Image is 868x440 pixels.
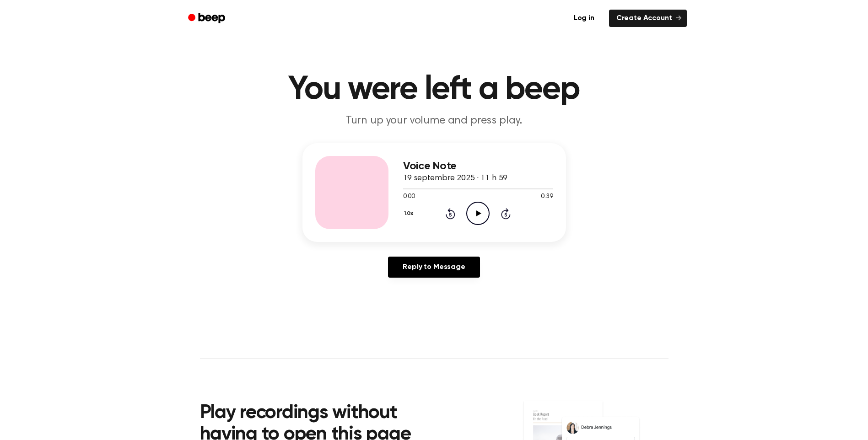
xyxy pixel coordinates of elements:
[200,73,669,106] h1: You were left a beep
[403,160,553,172] h3: Voice Note
[182,10,233,27] a: Beep
[388,257,480,278] a: Reply to Message
[403,174,508,182] span: 19 septembre 2025 · 11 h 59
[565,8,604,29] a: Log in
[403,192,415,202] span: 0:00
[403,206,417,221] button: 1.0x
[609,10,687,27] a: Create Account
[259,113,610,129] p: Turn up your volume and press play.
[541,192,553,202] span: 0:39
